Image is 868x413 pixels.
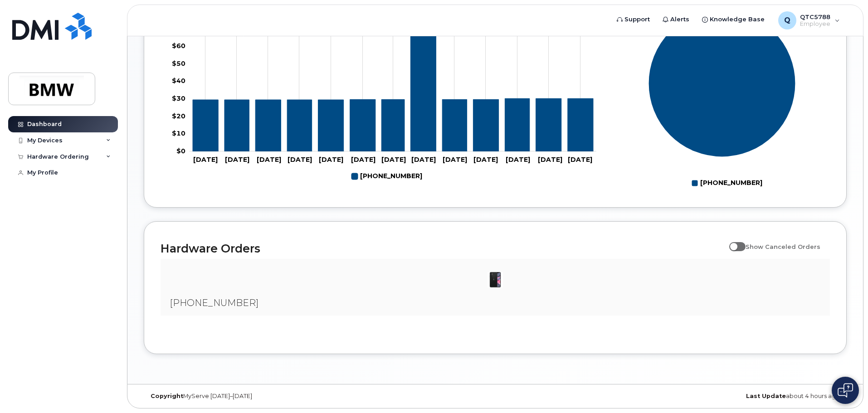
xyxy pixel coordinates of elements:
span: Show Canceled Orders [746,243,820,250]
span: Knowledge Base [710,15,765,24]
tspan: $40 [172,77,185,85]
span: [PHONE_NUMBER] [170,297,258,308]
span: Q [784,15,790,26]
tspan: [DATE] [288,155,312,164]
tspan: $30 [172,94,185,102]
tspan: $60 [172,42,185,50]
div: MyServe [DATE]–[DATE] [144,393,378,400]
span: Employee [800,20,830,28]
input: Show Canceled Orders [729,238,736,245]
div: QTC5788 [772,11,846,29]
div: about 4 hours ago [612,393,847,400]
h2: Hardware Orders [161,242,725,255]
tspan: [DATE] [257,155,281,164]
strong: Copyright [151,393,183,399]
g: Legend [351,169,422,184]
tspan: $20 [172,112,185,120]
g: 864-279-4157 [351,169,422,184]
span: Support [624,15,650,24]
img: iPhone_11.jpg [486,271,504,289]
tspan: [DATE] [473,155,498,164]
tspan: [DATE] [319,155,343,164]
tspan: [DATE] [351,155,375,164]
img: Open chat [838,383,853,398]
g: Chart [649,10,796,190]
a: Knowledge Base [696,10,771,29]
g: Series [649,10,796,157]
tspan: [DATE] [538,155,562,164]
tspan: [DATE] [443,155,467,164]
span: Alerts [670,15,689,24]
tspan: [DATE] [225,155,249,164]
a: Alerts [656,10,696,29]
a: Support [610,10,656,29]
tspan: [DATE] [411,155,436,164]
tspan: $10 [172,129,185,137]
span: QTC5788 [800,13,830,20]
tspan: $50 [172,59,185,67]
g: Legend [692,175,762,191]
tspan: [DATE] [381,155,406,164]
tspan: [DATE] [193,155,218,164]
strong: Last Update [746,393,786,399]
tspan: [DATE] [568,155,592,164]
tspan: $0 [176,147,185,155]
tspan: [DATE] [506,155,530,164]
